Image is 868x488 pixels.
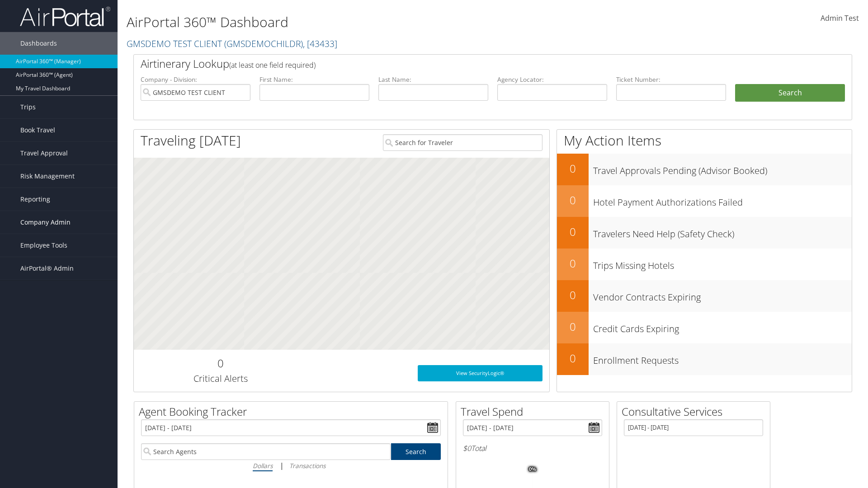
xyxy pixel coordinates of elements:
[20,96,36,118] span: Trips
[20,234,67,257] span: Employee Tools
[557,351,589,366] h2: 0
[391,443,441,460] a: Search
[616,75,726,84] label: Ticket Number:
[821,13,859,23] span: Admin Test
[593,192,852,209] h3: Hotel Payment Authorizations Failed
[141,443,391,460] input: Search Agents
[557,224,589,239] h2: 0
[593,223,852,240] h3: Travelers Need Help (Safety Check)
[557,280,852,312] a: 0Vendor Contracts Expiring
[20,119,55,141] span: Book Travel
[557,185,852,217] a: 0Hotel Payment Authorizations Failed
[497,75,607,84] label: Agency Locator:
[593,286,852,304] h3: Vendor Contracts Expiring
[139,404,448,419] h2: Agent Booking Tracker
[593,318,852,335] h3: Credit Cards Expiring
[593,160,852,177] h3: Travel Approvals Pending (Advisor Booked)
[20,211,71,234] span: Company Admin
[557,192,589,208] h2: 0
[529,467,536,472] tspan: 0%
[229,60,316,70] span: (at least one field required)
[461,404,609,419] h2: Travel Spend
[557,161,589,176] h2: 0
[557,343,852,375] a: 0Enrollment Requests
[557,256,589,271] h2: 0
[259,75,369,84] label: First Name:
[224,38,303,50] span: ( GMSDEMOCHILDR )
[127,38,337,50] a: GMSDEMO TEST CLIENT
[20,142,68,164] span: Travel Approval
[20,188,50,211] span: Reporting
[557,154,852,185] a: 0Travel Approvals Pending (Advisor Booked)
[141,356,300,371] h2: 0
[141,56,785,71] h2: Airtinerary Lookup
[253,461,273,470] i: Dollars
[593,255,852,272] h3: Trips Missing Hotels
[141,75,250,84] label: Company - Division:
[141,131,241,150] h1: Traveling [DATE]
[303,38,337,50] span: , [ 43433 ]
[141,460,441,471] div: |
[20,257,74,280] span: AirPortal® Admin
[289,461,325,470] i: Transactions
[20,6,110,27] img: airportal-logo.png
[557,312,852,343] a: 0Credit Cards Expiring
[20,32,57,55] span: Dashboards
[593,350,852,367] h3: Enrollment Requests
[378,75,488,84] label: Last Name:
[463,443,602,453] h6: Total
[557,249,852,280] a: 0Trips Missing Hotels
[622,404,770,419] h2: Consultative Services
[557,131,852,150] h1: My Action Items
[557,217,852,249] a: 0Travelers Need Help (Safety Check)
[127,13,615,32] h1: AirPortal 360™ Dashboard
[557,319,589,334] h2: 0
[141,372,300,385] h3: Critical Alerts
[463,443,471,453] span: $0
[418,365,542,381] a: View SecurityLogic®
[20,165,75,188] span: Risk Management
[383,134,542,151] input: Search for Traveler
[557,287,589,303] h2: 0
[735,84,845,102] button: Search
[821,5,859,33] a: Admin Test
